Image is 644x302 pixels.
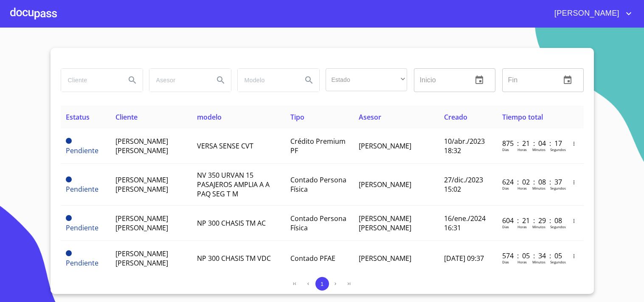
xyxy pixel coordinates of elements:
p: Minutos [532,147,546,152]
span: [DATE] 09:37 [444,254,484,263]
span: VERSA SENSE CVT [197,141,253,151]
p: Segundos [550,224,566,229]
button: Search [122,70,143,90]
p: Horas [517,147,527,152]
span: [PERSON_NAME] [PERSON_NAME] [115,214,168,232]
input: search [61,69,119,92]
button: Search [299,70,319,90]
span: [PERSON_NAME] [359,141,411,151]
p: Horas [517,224,527,229]
p: Dias [502,224,509,229]
p: Minutos [532,224,546,229]
span: Pendiente [66,258,98,268]
p: 604 : 21 : 29 : 08 [502,216,560,225]
span: Pendiente [66,250,72,256]
span: modelo [197,112,222,122]
span: [PERSON_NAME] [PERSON_NAME] [115,137,168,155]
button: Search [211,70,231,90]
span: [PERSON_NAME] [359,180,411,189]
span: Tiempo total [502,112,543,122]
p: Dias [502,260,509,264]
span: 10/abr./2023 18:32 [444,137,485,155]
span: [PERSON_NAME] [548,7,624,20]
p: Dias [502,147,509,152]
p: Horas [517,260,527,264]
span: Asesor [359,112,381,122]
p: Horas [517,186,527,190]
button: account of current user [548,7,634,20]
div: ​ [326,68,407,91]
span: [PERSON_NAME] [PERSON_NAME] [359,214,411,232]
span: NV 350 URVAN 15 PASAJEROS AMPLIA A A PAQ SEG T M [197,171,270,199]
p: Segundos [550,186,566,190]
p: Minutos [532,260,546,264]
p: Minutos [532,186,546,190]
span: [PERSON_NAME] [PERSON_NAME] [115,249,168,268]
span: Pendiente [66,185,98,194]
span: NP 300 CHASIS TM VDC [197,254,271,263]
span: 16/ene./2024 16:31 [444,214,486,232]
span: [PERSON_NAME] [PERSON_NAME] [115,175,168,194]
span: [PERSON_NAME] [359,254,411,263]
p: 624 : 02 : 08 : 37 [502,177,560,187]
p: Dias [502,186,509,190]
span: Contado Persona Física [290,175,346,194]
span: Creado [444,112,467,122]
p: 875 : 21 : 04 : 17 [502,139,560,148]
span: 27/dic./2023 15:02 [444,175,483,194]
input: search [238,69,295,92]
span: Pendiente [66,176,72,182]
span: Estatus [66,112,90,122]
span: NP 300 CHASIS TM AC [197,218,266,228]
p: Segundos [550,147,566,152]
span: 1 [321,281,323,287]
button: 1 [315,277,329,291]
span: Pendiente [66,223,98,232]
input: search [149,69,207,92]
p: Segundos [550,260,566,264]
span: Cliente [115,112,138,122]
span: Pendiente [66,215,72,221]
span: Tipo [290,112,304,122]
span: Contado PFAE [290,254,335,263]
p: 574 : 05 : 34 : 05 [502,251,560,260]
span: Contado Persona Física [290,214,346,232]
span: Pendiente [66,138,72,144]
span: Crédito Premium PF [290,137,346,155]
span: Pendiente [66,146,98,155]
